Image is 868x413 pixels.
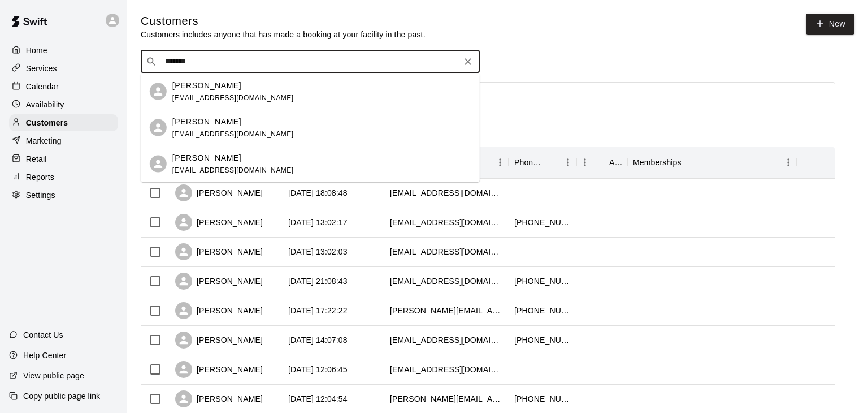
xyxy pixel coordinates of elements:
[172,130,294,137] span: [EMAIL_ADDRESS][DOMAIN_NAME]
[492,154,509,171] button: Menu
[23,350,66,361] p: Help Center
[390,276,503,287] div: theron4taylor@gmail.com
[288,393,348,405] div: 2025-08-08 12:04:54
[150,119,167,136] div: Jacob Crafton
[172,152,241,164] p: [PERSON_NAME]
[9,187,118,204] a: Settings
[26,190,55,201] p: Settings
[288,187,348,199] div: 2025-08-11 18:08:48
[390,246,503,257] div: ryansmith8118@gmail.com
[390,334,503,346] div: emullrsparky@gmail.com
[390,187,503,199] div: joshualvance@hotmail.com
[460,54,476,70] button: Clear
[682,154,697,170] button: Sort
[633,147,682,178] div: Memberships
[514,276,571,287] div: +12528761715
[593,154,609,170] button: Sort
[514,305,571,316] div: +14436240384
[514,393,571,405] div: +18432835265
[576,147,627,178] div: Age
[390,305,503,316] div: katherine_scruggs@yahoo.com
[9,114,118,131] a: Customers
[9,132,118,149] a: Marketing
[175,332,263,349] div: [PERSON_NAME]
[576,154,593,171] button: Menu
[390,217,503,228] div: hinkl2003@yahoo.com
[9,78,118,95] a: Calendar
[9,60,118,77] a: Services
[26,117,68,128] p: Customers
[544,154,559,170] button: Sort
[514,147,544,178] div: Phone Number
[780,154,797,171] button: Menu
[390,393,503,405] div: jamie.rogers26@yahoo.com
[141,50,480,73] div: Search customers by name or email
[9,150,118,167] a: Retail
[175,243,263,260] div: [PERSON_NAME]
[288,305,348,316] div: 2025-08-10 17:22:22
[806,14,854,35] a: New
[390,364,503,375] div: dhaas@gmail.com
[175,214,263,231] div: [PERSON_NAME]
[288,276,348,287] div: 2025-08-10 21:08:43
[288,246,348,257] div: 2025-08-11 13:02:03
[172,93,294,101] span: [EMAIL_ADDRESS][DOMAIN_NAME]
[172,166,294,174] span: [EMAIL_ADDRESS][DOMAIN_NAME]
[175,302,263,319] div: [PERSON_NAME]
[26,171,54,183] p: Reports
[26,153,47,165] p: Retail
[141,14,426,29] h5: Customers
[175,390,263,407] div: [PERSON_NAME]
[514,217,571,228] div: +18435433605
[559,154,576,171] button: Menu
[9,96,118,113] a: Availability
[288,364,348,375] div: 2025-08-08 12:06:45
[175,361,263,378] div: [PERSON_NAME]
[141,29,426,40] p: Customers includes anyone that has made a booking at your facility in the past.
[172,79,241,91] p: [PERSON_NAME]
[514,334,571,346] div: +15703516744
[9,169,118,186] a: Reports
[26,99,64,110] p: Availability
[26,81,59,92] p: Calendar
[23,370,84,381] p: View public page
[175,184,263,201] div: [PERSON_NAME]
[23,329,63,341] p: Contact Us
[288,334,348,346] div: 2025-08-09 14:07:08
[384,147,509,178] div: Email
[150,83,167,100] div: Ken Crafton
[609,147,622,178] div: Age
[627,147,797,178] div: Memberships
[26,135,62,147] p: Marketing
[26,63,57,74] p: Services
[23,390,100,402] p: Copy public page link
[509,147,576,178] div: Phone Number
[9,42,118,59] a: Home
[150,156,167,173] div: Cody Crafton
[175,273,263,290] div: [PERSON_NAME]
[288,217,348,228] div: 2025-08-11 13:02:17
[172,115,241,127] p: [PERSON_NAME]
[26,45,47,56] p: Home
